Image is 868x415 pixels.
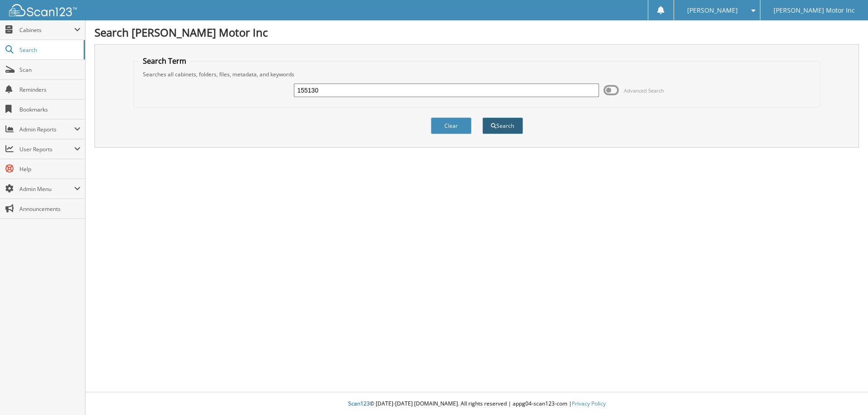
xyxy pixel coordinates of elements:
span: Reminders [19,86,80,93]
button: Clear [431,117,472,134]
span: Search [19,46,79,54]
div: Searches all cabinets, folders, files, metadata, and keywords [138,70,816,78]
span: Announcements [19,205,80,213]
span: Advanced Search [624,87,664,94]
iframe: Chat Widget [823,372,868,415]
legend: Search Term [138,56,191,66]
button: Search [482,117,523,134]
span: [PERSON_NAME] Motor Inc [774,8,855,13]
img: scan123-logo-white.svg [9,4,77,16]
span: User Reports [19,145,74,153]
h1: Search [PERSON_NAME] Motor Inc [94,25,859,40]
span: [PERSON_NAME] [687,8,738,13]
span: Bookmarks [19,106,80,113]
span: Help [19,165,80,173]
span: Admin Reports [19,126,74,133]
span: Cabinets [19,26,74,34]
a: Privacy Policy [572,400,606,407]
span: Scan [19,66,80,74]
span: Admin Menu [19,185,74,193]
div: © [DATE]-[DATE] [DOMAIN_NAME]. All rights reserved | appg04-scan123-com | [85,393,868,415]
span: Scan123 [348,400,370,407]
